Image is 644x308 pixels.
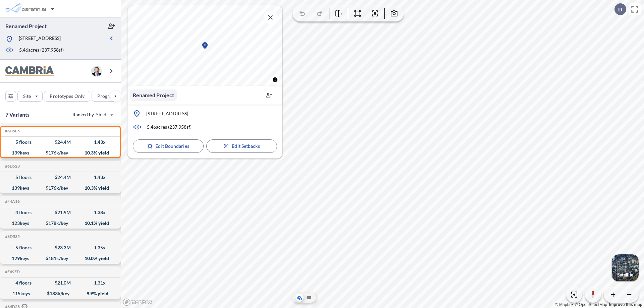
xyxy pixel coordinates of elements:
[146,110,188,117] p: [STREET_ADDRESS]
[4,129,20,133] h5: Click to copy the code
[50,93,85,100] p: Prototypes Only
[4,269,20,274] h5: Click to copy the code
[5,22,47,30] p: Renamed Project
[97,93,116,100] p: Program
[123,298,152,306] a: Mapbox homepage
[575,302,607,307] a: OpenStreetMap
[133,91,174,99] p: Renamed Project
[4,234,20,239] h5: Click to copy the code
[273,76,277,83] span: Toggle attribution
[617,272,633,278] p: Satellite
[201,42,209,50] div: Map marker
[555,302,574,307] a: Mapbox
[612,254,639,281] button: Switcher ImageSatellite
[133,139,204,153] button: Edit Boundaries
[44,91,90,102] button: Prototypes Only
[96,111,107,118] span: Yield
[19,47,64,54] p: 5.46 acres ( 237,958 sf)
[5,66,54,76] img: BrandImage
[147,124,192,130] p: 5.46 acres ( 237,958 sf)
[618,6,622,12] p: D
[4,199,20,204] h5: Click to copy the code
[206,139,277,153] button: Edit Setbacks
[5,111,30,119] p: 7 Variants
[609,302,642,307] a: Improve this map
[271,76,279,84] button: Toggle attribution
[67,109,117,120] button: Ranked by Yield
[19,35,61,43] p: [STREET_ADDRESS]
[232,143,260,149] p: Edit Setbacks
[612,254,639,281] img: Switcher Image
[155,143,189,149] p: Edit Boundaries
[91,66,102,76] img: user logo
[92,91,128,102] button: Program
[23,93,31,100] p: Site
[4,164,20,169] h5: Click to copy the code
[296,294,304,302] button: Aerial View
[305,294,313,302] button: Site Plan
[127,5,282,86] canvas: Map
[17,91,43,102] button: Site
